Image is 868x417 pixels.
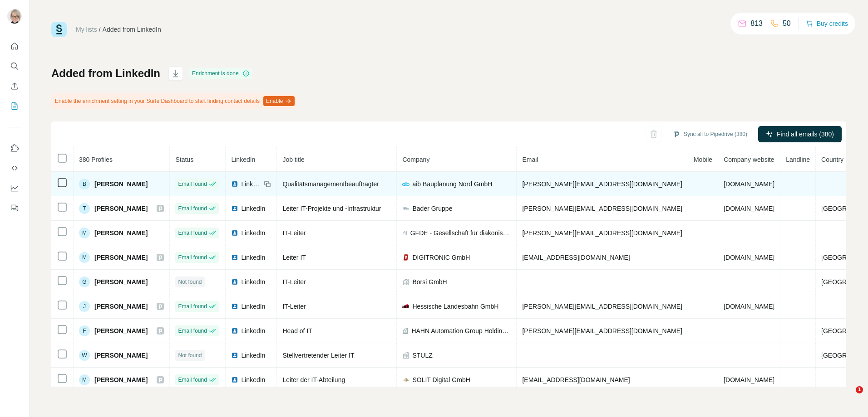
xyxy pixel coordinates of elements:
span: [PERSON_NAME] [94,179,148,189]
span: Borsi GmbH [412,277,447,286]
button: Feedback [7,200,22,216]
img: company-logo [402,205,409,212]
div: Added from LinkedIn [103,25,161,34]
span: Head of IT [282,327,312,335]
span: [PERSON_NAME][EMAIL_ADDRESS][DOMAIN_NAME] [522,303,682,310]
img: LinkedIn logo [231,254,238,261]
span: [PERSON_NAME] [94,326,148,335]
iframe: Intercom live chat [837,386,859,408]
div: Enrichment is done [189,68,252,79]
img: LinkedIn logo [231,229,238,237]
span: LinkedIn [241,277,265,286]
img: company-logo [402,180,409,188]
button: Sync all to Pipedrive (380) [666,127,754,141]
span: IT-Leiter [282,229,306,237]
span: [DOMAIN_NAME] [724,303,774,310]
span: LinkedIn [241,253,265,262]
span: Not found [178,351,202,359]
p: 50 [783,18,791,29]
span: [EMAIL_ADDRESS][DOMAIN_NAME] [522,376,630,383]
img: LinkedIn logo [231,303,238,310]
span: [DOMAIN_NAME] [724,205,774,212]
div: F [79,325,90,336]
span: DIGITRONIC GmbH [412,253,470,262]
button: Find all emails (380) [758,126,842,142]
span: LinkedIn [241,351,265,360]
span: Status [175,156,193,163]
span: LinkedIn [241,179,261,189]
span: [PERSON_NAME] [94,302,148,311]
img: company-logo [402,254,409,261]
span: [DOMAIN_NAME] [724,254,774,261]
span: Email found [178,180,207,188]
img: LinkedIn logo [231,278,238,286]
span: Mobile [694,156,712,163]
img: Surfe Logo [51,22,67,37]
img: LinkedIn logo [231,352,238,359]
span: 380 Profiles [79,156,113,163]
span: Email found [178,253,207,262]
span: Leiter IT-Projekte und -Infrastruktur [282,205,381,212]
span: LinkedIn [241,326,265,335]
span: HAHN Automation Group Holding GmbH [411,326,511,335]
span: Qualitätsmanagementbeauftragter [282,180,379,188]
button: Buy credits [806,17,848,30]
span: Email found [178,302,207,310]
span: Not found [178,278,202,286]
button: Use Surfe on LinkedIn [7,140,22,156]
span: Company [402,156,429,163]
span: Find all emails (380) [777,130,834,139]
span: Country [821,156,843,163]
button: Enable [263,96,295,106]
button: Dashboard [7,180,22,196]
span: LinkedIn [241,228,265,238]
span: Hessische Landesbahn GmbH [412,302,498,311]
div: J [79,301,90,312]
img: company-logo [402,376,409,383]
img: Avatar [7,9,22,24]
span: IT-Leiter [282,303,306,310]
div: Enable the enrichment setting in your Surfe Dashboard to start finding contact details [51,93,296,109]
span: Stellvertretender Leiter IT [282,352,354,359]
div: W [79,350,90,361]
span: LinkedIn [241,204,265,213]
span: Bader Gruppe [412,204,452,213]
span: SOLIT Digital GmbH [412,375,470,384]
span: Landline [786,156,810,163]
span: [PERSON_NAME] [94,351,148,360]
span: Email [522,156,538,163]
span: [PERSON_NAME] [94,204,148,213]
span: Leiter IT [282,254,306,261]
span: [EMAIL_ADDRESS][DOMAIN_NAME] [522,254,630,261]
li: / [99,25,101,34]
span: [PERSON_NAME][EMAIL_ADDRESS][DOMAIN_NAME] [522,229,682,237]
span: Email found [178,204,207,213]
div: M [79,252,90,263]
span: Job title [282,156,304,163]
span: LinkedIn [231,156,255,163]
span: LinkedIn [241,375,265,384]
img: LinkedIn logo [231,180,238,188]
span: GFDE - Gesellschaft für diakonische Einrichtungen [410,228,511,238]
button: Enrich CSV [7,78,22,94]
span: STULZ [412,351,432,360]
h1: Added from LinkedIn [51,66,160,81]
button: Search [7,58,22,74]
div: T [79,203,90,214]
span: [DOMAIN_NAME] [724,180,774,188]
span: [PERSON_NAME] [94,277,148,286]
span: Email found [178,376,207,384]
span: [PERSON_NAME] [94,228,148,238]
span: Email found [178,327,207,335]
span: IT-Leiter [282,278,306,286]
span: [PERSON_NAME] [94,253,148,262]
p: 813 [750,18,763,29]
span: [PERSON_NAME] [94,375,148,384]
img: company-logo [402,304,409,308]
span: [PERSON_NAME][EMAIL_ADDRESS][DOMAIN_NAME] [522,205,682,212]
div: B [79,179,90,189]
span: Company website [724,156,774,163]
span: [PERSON_NAME][EMAIL_ADDRESS][DOMAIN_NAME] [522,327,682,335]
span: [PERSON_NAME][EMAIL_ADDRESS][DOMAIN_NAME] [522,180,682,188]
span: 1 [856,386,863,393]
